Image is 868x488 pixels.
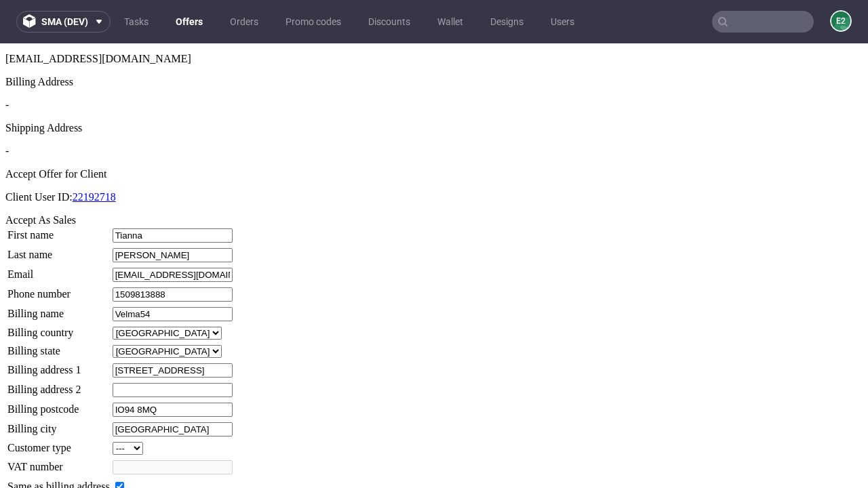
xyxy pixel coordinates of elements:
a: Promo codes [277,11,349,33]
a: Offers [167,11,211,33]
td: Billing address 1 [7,319,111,335]
button: sma (dev) [16,11,111,33]
figcaption: e2 [831,12,850,30]
span: - [5,56,9,67]
td: Billing address 2 [7,339,111,354]
td: Billing city [7,378,111,394]
td: Last name [7,204,111,220]
a: Discounts [360,11,418,33]
td: VAT number [7,416,111,432]
td: First name [7,184,111,200]
td: Same as billing address [7,436,111,451]
a: Tasks [116,11,157,33]
td: Billing state [7,301,111,315]
span: [EMAIL_ADDRESS][DOMAIN_NAME] [5,9,191,21]
div: Billing Address [5,33,863,45]
a: Designs [482,11,532,33]
td: Customer type [7,398,111,412]
td: Billing country [7,283,111,297]
div: Accept As Sales [5,171,863,183]
td: Email [7,224,111,239]
a: Users [542,11,583,33]
span: - [5,102,9,113]
a: Wallet [429,11,471,33]
p: Client User ID: [5,148,863,160]
td: Phone number [7,243,111,259]
div: Shipping Address [5,79,863,91]
td: Billing postcode [7,359,111,374]
td: Billing name [7,263,111,279]
a: 22192718 [73,148,116,159]
span: sma (dev) [41,17,88,26]
a: Orders [222,11,267,33]
div: Accept Offer for Client [5,125,863,137]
